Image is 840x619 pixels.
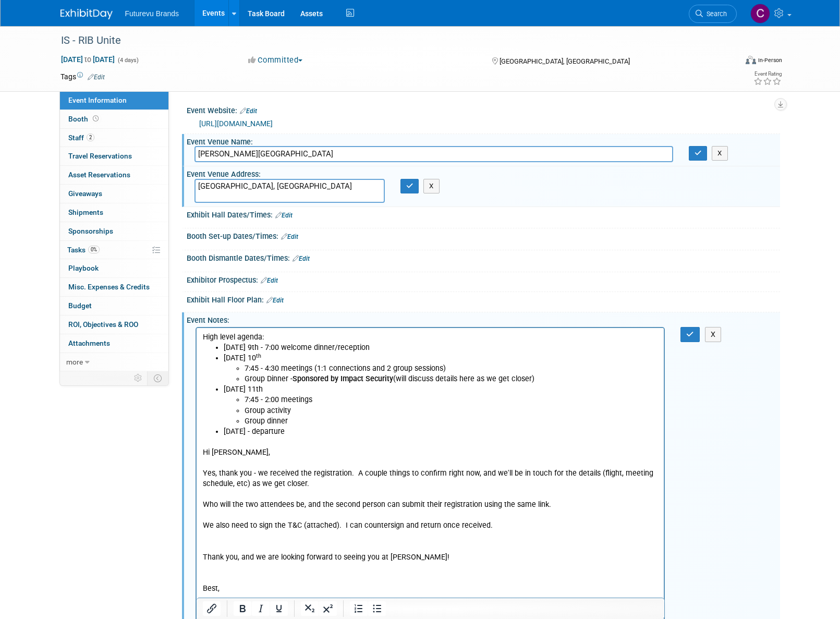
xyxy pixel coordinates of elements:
a: Edit [293,255,310,262]
button: Subscript [301,601,319,616]
span: Futurevu Brands [125,9,179,18]
div: Exhibit Hall Dates/Times: [187,207,780,221]
button: X [712,146,728,161]
td: Toggle Event Tabs [147,371,168,385]
img: ExhibitDay [60,9,113,19]
div: Event Format [675,54,783,70]
div: IS - RIB Unite [57,31,721,50]
div: Exhibit Hall Floor Plan: [187,292,780,306]
a: Search [689,5,737,23]
button: Italic [252,601,270,616]
span: Playbook [68,264,99,272]
span: more [66,358,83,366]
div: In-Person [758,56,782,64]
a: Playbook [60,259,168,277]
button: Committed [245,55,307,66]
span: Booth not reserved yet [91,115,101,123]
a: ROI, Objectives & ROO [60,315,168,334]
a: Shipments [60,203,168,222]
div: Event Notes: [187,312,780,325]
a: Edit [261,277,278,284]
a: Edit [240,107,257,115]
div: Booth Set-up Dates/Times: [187,228,780,242]
span: ROI, Objectives & ROO [68,320,138,329]
a: Asset Reservations [60,166,168,184]
a: [URL][DOMAIN_NAME] [199,119,273,128]
div: Exhibitor Prospectus: [187,272,780,286]
span: Giveaways [68,189,102,198]
a: Booth [60,110,168,128]
button: Underline [270,601,288,616]
a: Edit [88,74,105,81]
span: Attachments [68,339,110,347]
span: Shipments [68,208,103,216]
a: Staff2 [60,129,168,147]
button: X [423,179,440,193]
button: Bullet list [368,601,386,616]
div: Event Rating [753,71,782,77]
span: Sponsorships [68,227,113,235]
div: Event Venue Name: [187,134,780,147]
span: [GEOGRAPHIC_DATA], [GEOGRAPHIC_DATA] [500,57,630,65]
a: Budget [60,297,168,315]
span: [DATE] [DATE] [60,55,115,64]
span: 2 [87,133,94,141]
a: Edit [266,297,284,304]
button: Numbered list [350,601,368,616]
span: to [83,55,93,64]
td: Personalize Event Tab Strip [129,371,148,385]
div: Event Website: [187,103,780,116]
td: Tags [60,71,105,82]
span: Tasks [67,246,100,254]
img: Format-Inperson.png [746,56,756,64]
a: Tasks0% [60,241,168,259]
span: Budget [68,301,92,310]
a: Travel Reservations [60,147,168,165]
span: Event Information [68,96,127,104]
a: Giveaways [60,185,168,203]
a: Sponsorships [60,222,168,240]
a: Edit [281,233,298,240]
span: Asset Reservations [68,171,130,179]
button: Insert/edit link [203,601,221,616]
span: 0% [88,246,100,253]
img: CHERYL CLOWES [750,4,770,23]
a: Misc. Expenses & Credits [60,278,168,296]
button: Superscript [319,601,337,616]
span: (4 days) [117,57,139,64]
button: X [705,327,722,342]
span: Search [703,10,727,18]
a: Event Information [60,91,168,110]
button: Bold [234,601,251,616]
span: Travel Reservations [68,152,132,160]
a: Attachments [60,334,168,353]
span: Booth [68,115,101,123]
div: Booth Dismantle Dates/Times: [187,250,780,264]
span: Misc. Expenses & Credits [68,283,150,291]
span: Staff [68,133,94,142]
a: Edit [275,212,293,219]
div: Event Venue Address: [187,166,780,179]
a: more [60,353,168,371]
